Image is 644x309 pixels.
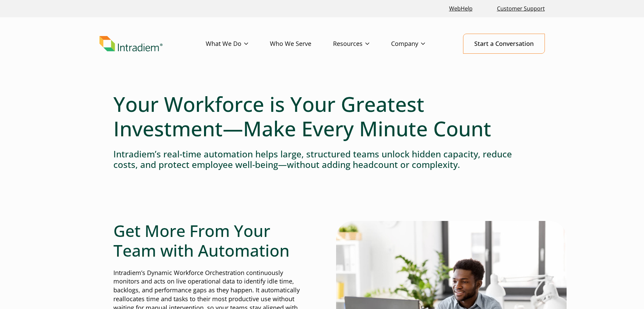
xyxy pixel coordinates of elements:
[494,1,548,16] a: Customer Support
[206,34,270,54] a: What We Do
[99,36,163,52] img: Intradiem
[113,149,531,170] h4: Intradiem’s real-time automation helps large, structured teams unlock hidden capacity, reduce cos...
[113,92,531,141] h1: Your Workforce is Your Greatest Investment—Make Every Minute Count
[270,34,333,54] a: Who We Serve
[99,36,206,52] a: Link to homepage of Intradiem
[463,34,545,54] a: Start a Conversation
[113,221,308,260] h2: Get More From Your Team with Automation
[391,34,447,54] a: Company
[446,1,475,16] a: Link opens in a new window
[333,34,391,54] a: Resources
